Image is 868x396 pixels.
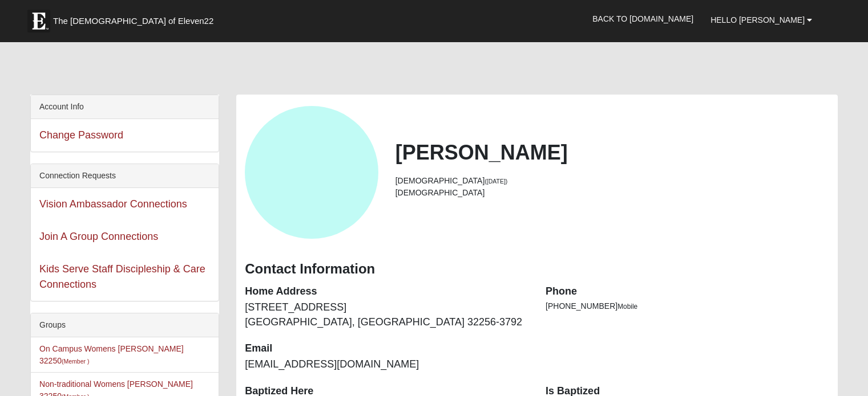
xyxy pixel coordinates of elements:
[395,187,829,199] li: [DEMOGRAPHIC_DATA]
[546,284,829,299] dt: Phone
[27,10,50,32] img: Eleven22 logo
[710,15,805,25] span: Hello [PERSON_NAME]
[617,303,637,311] span: Mobile
[584,5,702,33] a: Back to [DOMAIN_NAME]
[31,95,219,119] div: Account Info
[22,4,250,32] a: The [DEMOGRAPHIC_DATA] of Eleven22
[245,106,378,239] a: View Fullsize Photo
[31,313,219,337] div: Groups
[485,178,507,185] small: ([DATE])
[546,300,829,312] li: [PHONE_NUMBER]
[245,284,528,299] dt: Home Address
[39,231,158,242] a: Join A Group Connections
[39,198,187,210] a: Vision Ambassador Connections
[245,261,829,277] h3: Contact Information
[395,140,829,165] h2: [PERSON_NAME]
[53,15,213,27] span: The [DEMOGRAPHIC_DATA] of Eleven22
[395,175,829,187] li: [DEMOGRAPHIC_DATA]
[245,300,528,329] dd: [STREET_ADDRESS] [GEOGRAPHIC_DATA], [GEOGRAPHIC_DATA] 32256-3792
[62,358,89,365] small: (Member )
[245,357,528,372] dd: [EMAIL_ADDRESS][DOMAIN_NAME]
[39,263,205,290] a: Kids Serve Staff Discipleship & Care Connections
[245,341,528,356] dt: Email
[39,129,123,141] a: Change Password
[31,164,219,188] div: Connection Requests
[39,344,184,365] a: On Campus Womens [PERSON_NAME] 32250(Member )
[702,6,821,34] a: Hello [PERSON_NAME]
